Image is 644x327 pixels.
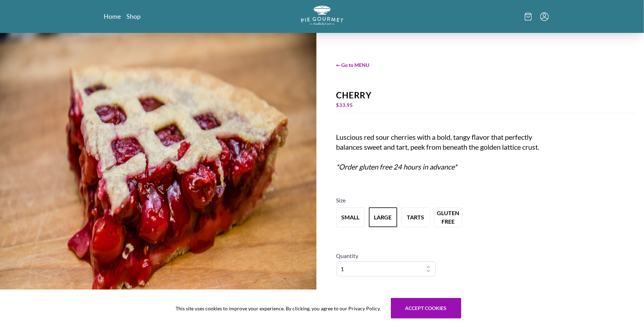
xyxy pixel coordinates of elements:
[434,207,462,227] button: Variant Swatch
[540,12,549,21] button: Menu
[176,305,381,312] span: This site uses cookies to improve your experience. By clicking, you agree to our Privacy Policy.
[301,6,343,25] img: logo
[369,207,397,227] button: Variant Swatch
[104,12,121,21] a: Home
[127,12,141,21] a: Shop
[336,262,436,276] select: Quantity
[336,197,346,203] span: Size
[336,252,359,259] span: Quantity
[336,132,540,182] div: Luscious red sour cherries with a bold, tangy flavor that perfectly balances sweet and tart, peek...
[336,207,365,227] button: Variant Swatch
[336,90,636,100] div: Cherry
[336,100,636,110] div: $ 33.95
[301,6,343,27] a: Logo
[336,61,636,69] span: ← Go to MENU
[401,207,430,227] button: Variant Swatch
[391,298,461,319] button: Accept cookies
[336,162,457,171] em: *Order gluten free 24 hours in advance*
